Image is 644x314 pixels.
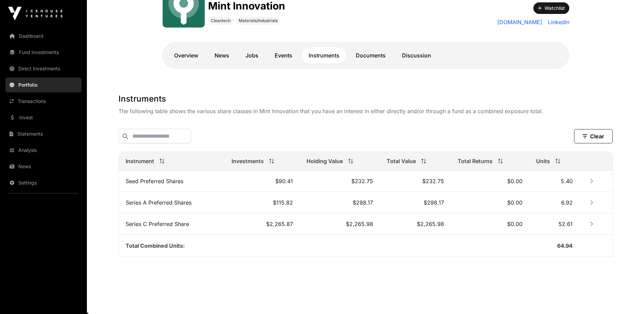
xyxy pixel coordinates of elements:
button: Watchlist [533,2,569,14]
a: Fund Investments [5,45,81,60]
td: $0.00 [451,171,529,192]
a: Overview [167,47,205,64]
a: Dashboard [5,29,81,43]
td: Series A Preferred Shares [119,192,225,213]
td: $232.75 [300,171,380,192]
a: Jobs [239,47,265,64]
iframe: Chat Widget [610,281,644,314]
span: Instrument [126,157,154,165]
a: News [5,159,81,174]
a: Portfolio [5,77,81,92]
a: Statements [5,126,81,141]
td: $298.17 [300,192,380,213]
span: Total Returns [458,157,493,165]
a: Documents [349,47,392,64]
a: Transactions [5,94,81,109]
span: Materials/Industrials [239,18,278,23]
span: Total Value [387,157,416,165]
td: Seed Preferred Shares [119,171,225,192]
span: Cleantech [211,18,231,23]
a: Invest [5,110,81,125]
span: Investments [232,157,264,165]
a: Events [268,47,299,64]
span: 5.40 [561,178,573,185]
td: Series C Preferred Share [119,213,225,235]
a: News [208,47,236,64]
span: Total Combined Units: [126,242,185,249]
a: Direct Investments [5,61,81,76]
img: Icehouse Ventures Logo [8,7,62,20]
span: 6.92 [561,199,573,206]
a: [DOMAIN_NAME] [497,18,542,26]
button: Clear [574,129,613,143]
span: Units [536,157,550,165]
nav: Tabs [167,47,564,64]
span: 52.61 [558,221,573,227]
button: Row Collapsed [586,176,597,187]
td: $0.00 [451,192,529,213]
button: Row Collapsed [586,197,597,208]
span: 64.94 [557,242,573,249]
td: $2,265.98 [380,213,450,235]
td: $2,265.87 [225,213,300,235]
a: Analysis [5,143,81,158]
a: Settings [5,175,81,190]
span: Holding Value [307,157,343,165]
a: LinkedIn [545,18,569,26]
td: $232.75 [380,171,450,192]
h1: Instruments [118,93,613,104]
p: The following table shows the various share classes in Mint Innovation that you have an interest ... [118,107,613,115]
td: $0.00 [451,213,529,235]
td: $115.82 [225,192,300,213]
button: Row Collapsed [586,219,597,229]
td: $2,265.98 [300,213,380,235]
a: Discussion [395,47,438,64]
a: Instruments [302,47,346,64]
td: $90.41 [225,171,300,192]
td: $298.17 [380,192,450,213]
